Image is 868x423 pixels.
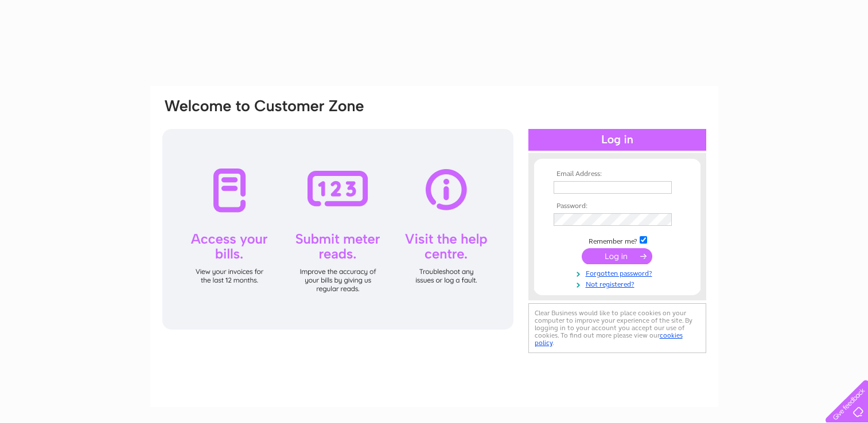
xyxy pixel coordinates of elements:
div: Clear Business would like to place cookies on your computer to improve your experience of the sit... [528,303,706,353]
th: Password: [551,202,684,210]
a: Forgotten password? [554,267,684,278]
th: Email Address: [551,170,684,178]
input: Submit [582,248,652,264]
a: Not registered? [554,278,684,289]
a: cookies policy [535,331,683,347]
td: Remember me? [551,234,684,246]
